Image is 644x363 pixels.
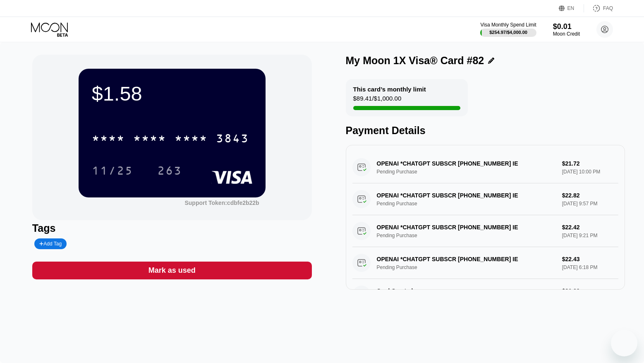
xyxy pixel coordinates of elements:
[216,133,249,146] div: 3843
[39,241,62,247] div: Add Tag
[151,160,188,181] div: 263
[553,31,580,37] div: Moon Credit
[603,5,613,11] div: FAQ
[553,22,580,37] div: $0.01Moon Credit
[480,22,536,37] div: Visa Monthly Spend Limit$254.97/$4,000.00
[86,160,139,181] div: 11/25
[346,55,484,67] div: My Moon 1X Visa® Card #82
[559,4,584,12] div: EN
[157,165,182,178] div: 263
[148,266,196,275] div: Mark as used
[567,5,575,11] div: EN
[611,330,637,356] iframe: Кнопка запуска окна обмена сообщениями
[489,30,527,35] div: $254.97 / $4,000.00
[346,125,625,137] div: Payment Details
[480,22,536,28] div: Visa Monthly Spend Limit
[584,4,613,12] div: FAQ
[34,238,67,249] div: Add Tag
[353,86,426,93] div: This card’s monthly limit
[184,200,259,206] div: Support Token: cdbfe2b22b
[32,262,312,279] div: Mark as used
[184,200,259,206] div: Support Token:cdbfe2b22b
[92,82,252,105] div: $1.58
[553,22,580,31] div: $0.01
[353,95,402,106] div: $89.41 / $1,000.00
[92,165,133,178] div: 11/25
[32,222,312,234] div: Tags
